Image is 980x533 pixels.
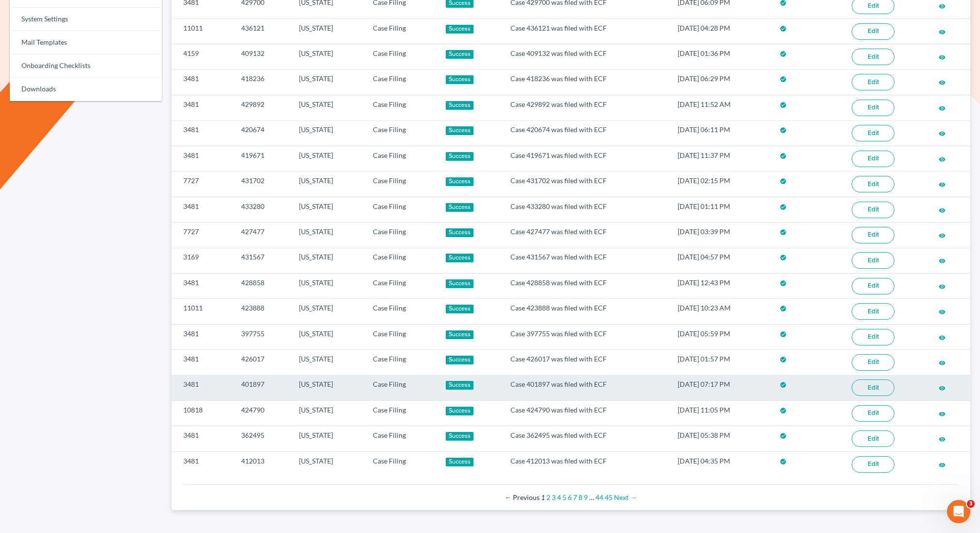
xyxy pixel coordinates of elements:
td: Case Filing [365,197,437,222]
td: [US_STATE] [291,426,365,451]
div: Success [446,356,474,364]
i: check_circle [780,204,787,210]
a: Edit [852,303,894,320]
div: Pagination [191,493,951,502]
td: Case 426017 was filed with ECF [503,350,669,375]
i: visibility [939,385,945,392]
td: 431702 [233,172,291,197]
td: [DATE] 01:11 PM [670,197,772,222]
td: [US_STATE] [291,350,365,375]
div: Success [446,50,474,59]
td: [DATE] 04:28 PM [670,18,772,44]
td: 3481 [172,120,233,146]
td: Case 397755 was filed with ECF [503,324,669,349]
td: 7727 [172,223,233,248]
a: visibility [939,1,945,10]
td: [US_STATE] [291,324,365,349]
td: 7727 [172,172,233,197]
td: Case Filing [365,375,437,400]
a: visibility [939,333,945,341]
i: visibility [939,436,945,443]
td: Case Filing [365,274,437,299]
i: check_circle [780,254,787,261]
i: visibility [939,232,945,239]
td: Case Filing [365,451,437,477]
div: Success [446,101,474,110]
div: Success [446,177,474,186]
td: [DATE] 12:43 PM [670,274,772,299]
td: Case Filing [365,401,437,426]
i: visibility [939,334,945,341]
i: check_circle [780,305,787,312]
a: visibility [939,231,945,239]
td: 420674 [233,120,291,146]
td: [US_STATE] [291,120,365,146]
a: Page 9 [584,493,588,501]
i: check_circle [780,127,787,134]
em: Page 1 [541,493,545,501]
div: Success [446,152,474,161]
i: visibility [939,283,945,290]
a: Page 45 [605,493,612,501]
i: visibility [939,54,945,61]
a: visibility [939,129,945,137]
td: [DATE] 11:05 PM [670,401,772,426]
a: visibility [939,409,945,417]
a: Edit [852,151,894,167]
a: visibility [939,180,945,188]
td: [US_STATE] [291,223,365,248]
a: Edit [852,74,894,90]
td: [US_STATE] [291,299,365,324]
td: Case 431702 was filed with ECF [503,172,669,197]
td: Case 419671 was filed with ECF [503,146,669,172]
td: Case 428858 was filed with ECF [503,274,669,299]
a: Edit [852,430,894,447]
div: Success [446,228,474,237]
td: [US_STATE] [291,69,365,95]
td: Case 431567 was filed with ECF [503,248,669,273]
td: Case 409132 was filed with ECF [503,44,669,69]
a: visibility [939,27,945,35]
div: Success [446,305,474,313]
td: Case Filing [365,18,437,44]
a: Downloads [10,78,162,101]
td: [DATE] 05:59 PM [670,324,772,349]
td: 3481 [172,426,233,451]
td: Case Filing [365,248,437,273]
a: Onboarding Checklists [10,54,162,78]
i: visibility [939,130,945,137]
i: check_circle [780,229,787,236]
i: check_circle [780,153,787,159]
a: visibility [939,358,945,366]
iframe: Intercom live chat [947,500,970,523]
td: 11011 [172,18,233,44]
i: visibility [939,29,945,35]
a: Edit [852,278,894,294]
a: Edit [852,125,894,141]
td: [US_STATE] [291,172,365,197]
td: [DATE] 10:23 AM [670,299,772,324]
span: 3 [967,500,975,508]
td: 436121 [233,18,291,44]
td: [US_STATE] [291,375,365,400]
span: … [589,493,594,501]
a: visibility [939,460,945,468]
div: Success [446,407,474,415]
td: Case 433280 was filed with ECF [503,197,669,222]
td: 431567 [233,248,291,273]
td: [DATE] 01:36 PM [670,44,772,69]
span: Previous page [505,493,540,501]
div: Success [446,330,474,339]
td: 397755 [233,324,291,349]
i: visibility [939,258,945,264]
i: visibility [939,309,945,315]
td: Case 436121 was filed with ECF [503,18,669,44]
i: check_circle [780,432,787,439]
div: Success [446,458,474,466]
a: Edit [852,252,894,269]
td: Case 412013 was filed with ECF [503,451,669,477]
td: [US_STATE] [291,95,365,120]
td: 3481 [172,95,233,120]
i: visibility [939,3,945,10]
a: Page 4 [557,493,561,501]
